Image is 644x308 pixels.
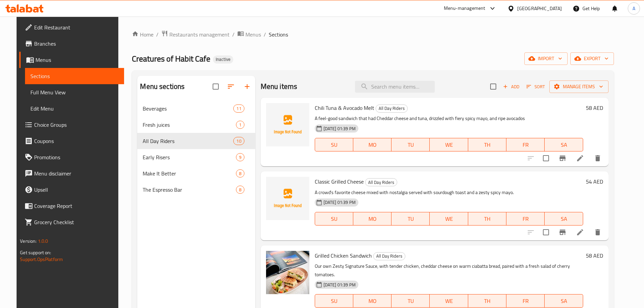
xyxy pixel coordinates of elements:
span: Make It Better [143,169,236,177]
span: 9 [236,154,244,161]
a: Restaurants management [161,30,230,39]
span: SU [318,296,351,306]
button: delete [590,224,606,240]
span: FR [509,296,542,306]
div: Early Risers9 [137,149,255,165]
span: MO [356,296,389,306]
a: Choice Groups [19,117,124,133]
span: Menu disclaimer [34,169,119,177]
div: Beverages11 [137,100,255,117]
span: 10 [234,138,244,144]
span: Early Risers [143,153,236,161]
span: Manage items [555,82,603,91]
span: [DATE] 01:39 PM [321,199,358,206]
span: Sections [30,72,119,80]
span: MO [356,140,389,150]
span: 11 [234,105,244,112]
span: WE [432,214,465,224]
button: SU [315,294,353,308]
div: All Day Riders [373,252,405,260]
div: items [236,186,244,194]
p: A crowd's favorite cheese mixed with nostalgia served with sourdough toast and a zesty spicy mayo. [315,188,583,197]
span: SA [547,214,580,224]
button: SA [545,138,583,151]
a: Support.OpsPlatform [20,255,63,264]
span: Choice Groups [34,121,119,129]
span: export [576,54,609,63]
button: import [524,52,568,65]
span: Classic Grilled Cheese [315,176,364,187]
span: Select section [486,79,500,94]
button: MO [353,294,391,308]
div: items [236,169,244,177]
a: Edit menu item [576,154,584,162]
li: / [232,30,235,39]
button: Sort [525,81,547,92]
button: FR [506,138,545,151]
div: Inactive [213,55,233,64]
span: TU [394,214,427,224]
span: TH [471,140,504,150]
div: Menu-management [444,4,485,13]
button: SA [545,294,583,308]
span: WE [432,296,465,306]
span: Coverage Report [34,202,119,210]
button: TH [468,294,506,308]
button: TU [391,138,430,151]
span: Menus [35,56,119,64]
h6: 58 AED [586,251,603,260]
span: The Espresso Bar [143,186,236,194]
a: Sections [25,68,124,84]
span: Sort [526,83,545,91]
span: Grilled Chicken Sandwich [315,251,372,261]
h6: 54 AED [586,177,603,186]
span: Branches [34,40,119,48]
a: Menus [237,30,261,39]
div: The Espresso Bar8 [137,182,255,198]
span: Full Menu View [30,88,119,96]
span: All Day Riders [143,137,233,145]
a: Upsell [19,182,124,198]
a: Grocery Checklist [19,214,124,230]
span: TU [394,140,427,150]
span: Sections [269,30,288,39]
button: SA [545,212,583,226]
nav: breadcrumb [132,30,614,39]
span: Upsell [34,186,119,194]
button: SU [315,212,353,226]
button: export [570,52,614,65]
span: Add item [500,81,522,92]
img: Chili Tuna & Avocado Melt [266,103,309,146]
span: FR [509,140,542,150]
a: Edit Restaurant [19,19,124,35]
span: Fresh juices [143,121,236,129]
span: import [530,54,562,63]
span: TU [394,296,427,306]
div: items [233,137,244,145]
div: [GEOGRAPHIC_DATA] [517,5,562,12]
button: FR [506,294,545,308]
span: All Day Riders [376,104,407,112]
span: SA [547,296,580,306]
span: Promotions [34,153,119,161]
a: Coverage Report [19,198,124,214]
button: WE [430,212,468,226]
span: All Day Riders [365,179,397,186]
div: All Day Riders [376,104,408,113]
span: Restaurants management [169,30,230,39]
button: Manage items [549,80,609,93]
button: TU [391,212,430,226]
img: Grilled Chicken Sandwich [266,251,309,294]
span: 8 [236,170,244,177]
span: [DATE] 01:39 PM [321,282,358,288]
span: Grocery Checklist [34,218,119,226]
a: Promotions [19,149,124,165]
button: TH [468,212,506,226]
a: Menu disclaimer [19,165,124,182]
span: Sort sections [223,78,239,95]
